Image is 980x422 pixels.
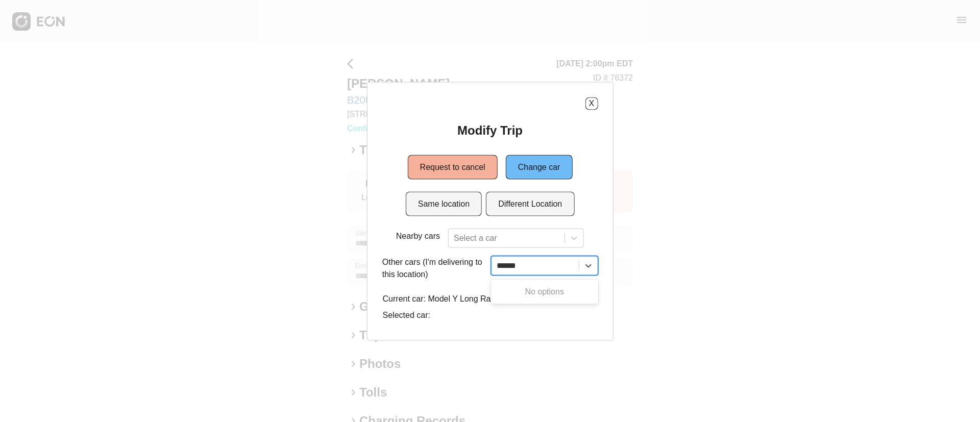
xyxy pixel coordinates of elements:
p: Current car: Model Y Long Range AWD (B20UHT in 10451) [383,292,598,305]
button: Same location [406,191,482,216]
h2: Modify Trip [457,122,523,138]
button: Different Location [486,191,574,216]
p: Other cars (I'm delivering to this location) [382,256,487,280]
p: Selected car: [383,309,598,321]
button: X [585,97,598,110]
button: Request to cancel [408,155,498,179]
div: No options [491,281,598,302]
button: Change car [506,155,573,179]
p: Nearby cars [396,230,440,242]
